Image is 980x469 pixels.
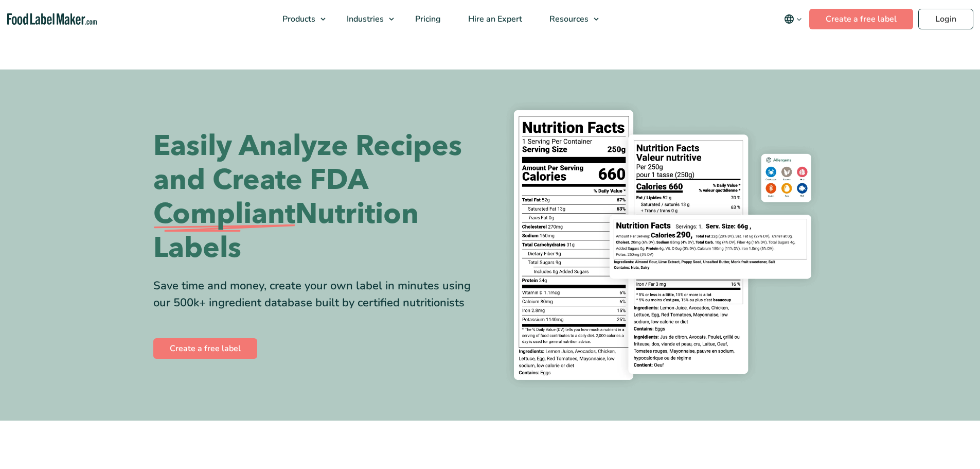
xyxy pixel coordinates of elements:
[412,13,442,25] span: Pricing
[809,9,913,29] a: Create a free label
[465,13,523,25] span: Hire an Expert
[279,13,316,25] span: Products
[153,338,257,359] a: Create a free label
[918,9,973,29] a: Login
[546,13,590,25] span: Resources
[153,197,295,231] span: Compliant
[344,13,385,25] span: Industries
[153,129,483,265] h1: Easily Analyze Recipes and Create FDA Nutrition Labels
[153,277,483,311] div: Save time and money, create your own label in minutes using our 500k+ ingredient database built b...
